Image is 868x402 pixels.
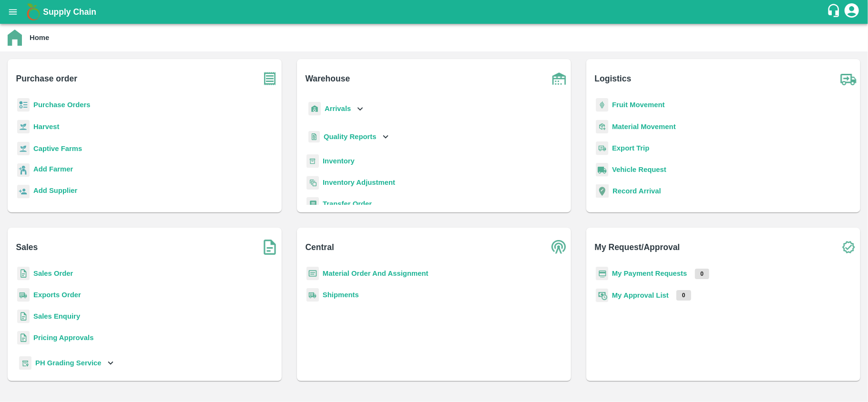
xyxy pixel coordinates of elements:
img: whTracker [19,356,31,370]
a: Captive Farms [33,145,82,152]
a: Harvest [33,123,59,131]
p: 0 [695,269,710,279]
b: Supply Chain [43,7,96,17]
img: qualityReport [308,131,320,143]
img: supplier [17,185,30,199]
a: Exports Order [33,291,81,299]
img: delivery [596,141,608,155]
b: Home [30,34,49,41]
button: open drawer [2,1,24,23]
img: shipments [17,288,30,302]
img: material [596,120,608,134]
b: My Request/Approval [595,241,680,254]
a: Sales Order [33,270,73,277]
a: Vehicle Request [612,166,666,173]
a: Fruit Movement [612,101,665,109]
img: inventory [306,176,319,190]
a: My Payment Requests [612,270,687,277]
a: Purchase Orders [33,101,91,109]
b: Warehouse [306,72,350,85]
div: PH Grading Service [17,352,116,374]
a: Add Supplier [33,185,77,198]
b: PH Grading Service [35,359,102,367]
b: Logistics [595,72,632,85]
a: Material Movement [612,123,676,131]
div: customer-support [827,3,843,20]
b: Add Supplier [33,187,77,194]
div: Arrivals [306,98,366,120]
a: Sales Enquiry [33,312,80,320]
a: Export Trip [612,144,649,152]
img: sales [17,331,30,345]
b: Quality Reports [324,133,377,141]
a: Inventory Adjustment [323,179,395,186]
a: Add Farmer [33,164,73,177]
img: logo [24,2,43,21]
img: purchase [258,67,282,90]
img: recordArrival [596,184,609,198]
img: sales [17,310,30,323]
img: farmer [17,163,30,177]
a: Supply Chain [43,5,827,19]
a: Transfer Order [323,200,372,208]
a: Shipments [323,291,359,299]
img: check [837,235,860,259]
div: Quality Reports [306,127,391,147]
img: centralMaterial [306,267,319,281]
img: soSales [258,235,282,259]
a: Pricing Approvals [33,334,93,342]
img: warehouse [547,67,571,90]
img: reciept [17,98,30,112]
img: vehicle [596,163,608,177]
img: approval [596,288,608,302]
a: Record Arrival [613,187,661,195]
img: harvest [17,141,30,156]
p: 0 [676,290,691,301]
img: central [547,235,571,259]
b: Sales [16,241,38,254]
b: Add Farmer [33,165,73,173]
img: whTransfer [306,197,319,211]
img: shipments [306,288,319,302]
img: sales [17,267,30,281]
b: Central [306,241,334,254]
img: whArrival [308,102,321,116]
b: Purchase order [16,72,77,85]
img: fruit [596,98,608,112]
div: account of current user [843,2,860,22]
img: truck [837,67,860,90]
img: harvest [17,120,30,134]
img: home [8,30,22,46]
a: My Approval List [612,291,669,299]
a: Inventory [323,157,355,165]
img: payment [596,267,608,281]
a: Material Order And Assignment [323,270,429,277]
b: Arrivals [325,105,351,112]
img: whInventory [306,154,319,168]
